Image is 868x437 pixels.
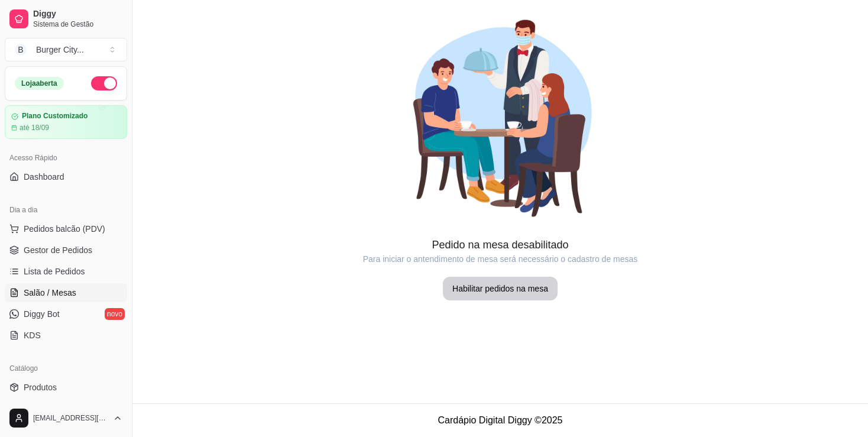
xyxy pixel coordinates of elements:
span: Salão / Mesas [24,287,76,299]
a: Gestor de Pedidos [5,241,127,260]
article: Pedido na mesa desabilitado [132,237,868,253]
div: Burger City ... [36,44,84,56]
span: Sistema de Gestão [33,20,122,29]
button: Alterar Status [91,76,117,90]
span: Gestor de Pedidos [24,244,92,256]
button: [EMAIL_ADDRESS][DOMAIN_NAME] [5,404,127,432]
span: B [15,44,27,56]
span: KDS [24,329,41,341]
a: Dashboard [5,167,127,186]
article: Para iniciar o antendimento de mesa será necessário o cadastro de mesas [132,253,868,265]
article: até 18/09 [20,123,49,132]
a: Salão / Mesas [5,283,127,302]
div: Loja aberta [15,77,64,90]
span: Produtos [24,381,57,393]
a: DiggySistema de Gestão [5,5,127,33]
footer: Cardápio Digital Diggy © 2025 [132,403,868,437]
span: Dashboard [24,171,64,183]
article: Plano Customizado [22,112,88,121]
a: Plano Customizadoaté 18/09 [5,105,127,139]
button: Select a team [5,38,127,61]
span: Pedidos balcão (PDV) [24,223,105,235]
span: Diggy [33,9,122,20]
a: KDS [5,326,127,345]
div: Catálogo [5,359,127,378]
button: Habilitar pedidos na mesa [443,277,558,300]
div: Dia a dia [5,200,127,219]
span: Diggy Bot [24,308,60,320]
span: [EMAIL_ADDRESS][DOMAIN_NAME] [33,413,108,423]
span: Lista de Pedidos [24,266,85,277]
a: Produtos [5,378,127,397]
a: Diggy Botnovo [5,305,127,323]
button: Pedidos balcão (PDV) [5,219,127,238]
div: Acesso Rápido [5,148,127,167]
a: Lista de Pedidos [5,262,127,281]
